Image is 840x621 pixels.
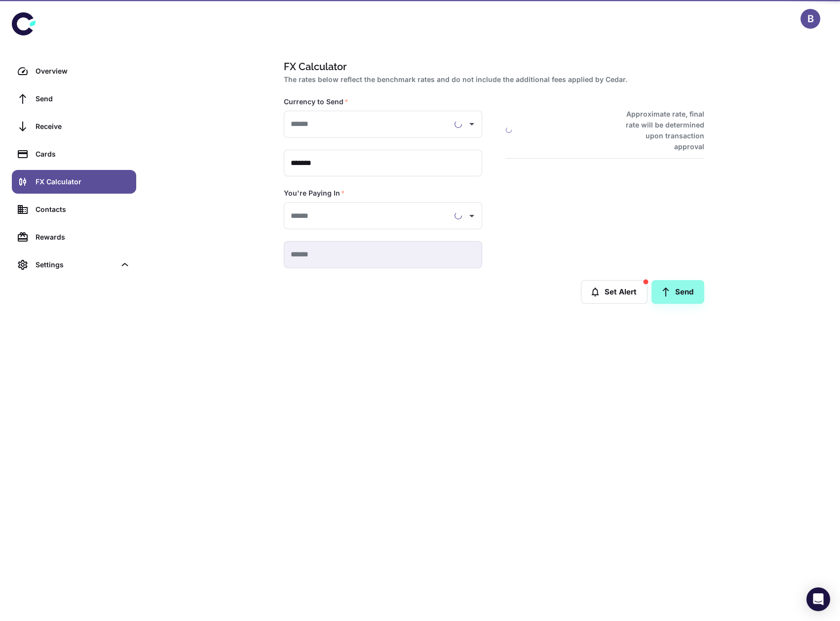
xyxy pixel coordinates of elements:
[581,280,648,304] button: Set Alert
[465,117,479,131] button: Open
[36,93,130,104] div: Send
[806,587,830,611] div: Open Intercom Messenger
[36,204,130,215] div: Contacts
[12,225,136,249] a: Rewards
[465,209,479,223] button: Open
[12,87,136,111] a: Send
[12,253,136,277] div: Settings
[284,188,345,198] label: You're Paying In
[36,66,130,77] div: Overview
[284,97,348,107] label: Currency to Send
[36,176,130,187] div: FX Calculator
[651,280,704,304] a: Send
[36,121,130,132] div: Receive
[36,149,130,160] div: Cards
[12,142,136,166] a: Cards
[36,232,130,243] div: Rewards
[801,9,820,29] button: B
[12,59,136,83] a: Overview
[12,170,136,194] a: FX Calculator
[12,198,136,221] a: Contacts
[284,59,700,74] h1: FX Calculator
[615,109,704,152] h6: Approximate rate, final rate will be determined upon transaction approval
[36,259,115,270] div: Settings
[12,115,136,138] a: Receive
